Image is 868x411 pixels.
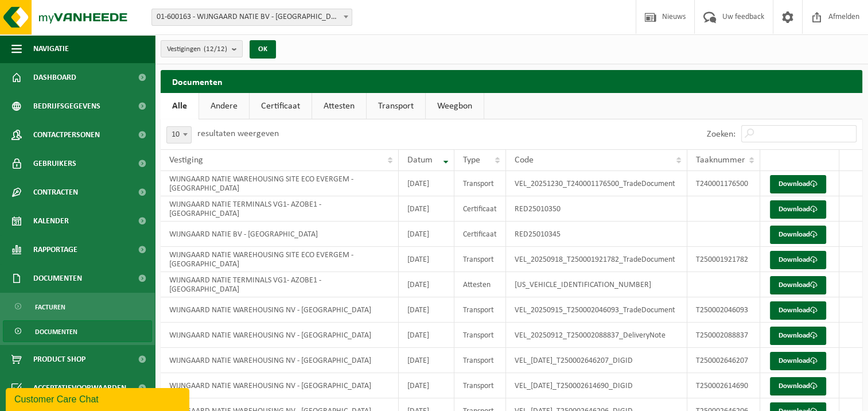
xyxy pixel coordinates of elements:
[33,178,78,207] span: Contracten
[707,130,735,139] label: Zoeken:
[687,297,760,323] td: T250002046093
[151,9,352,26] span: 01-600163 - WIJNGAARD NATIE BV - ANTWERPEN
[770,251,826,269] a: Download
[454,222,506,247] td: Certificaat
[506,373,687,398] td: VEL_[DATE]_T250002614690_DIGID
[166,126,192,144] span: 10
[161,348,399,373] td: WIJNGAARD NATIE WAREHOUSING NV - [GEOGRAPHIC_DATA]
[367,93,425,119] a: Transport
[250,93,312,119] a: Certificaat
[770,377,826,396] a: Download
[161,93,198,119] a: Alle
[399,222,454,247] td: [DATE]
[169,156,203,165] span: Vestiging
[33,374,126,402] span: Acceptatievoorwaarden
[454,297,506,323] td: Transport
[161,222,399,247] td: WIJNGAARD NATIE BV - [GEOGRAPHIC_DATA]
[33,345,85,374] span: Product Shop
[33,264,82,293] span: Documenten
[161,196,399,222] td: WIJNGAARD NATIE TERMINALS VG1- AZOBE1 - [GEOGRAPHIC_DATA]
[506,348,687,373] td: VEL_[DATE]_T250002646207_DIGID
[33,34,69,63] span: Navigatie
[33,121,100,149] span: Contactpersonen
[687,373,760,398] td: T250002614690
[152,9,352,25] span: 01-600163 - WIJNGAARD NATIE BV - ANTWERPEN
[35,321,77,343] span: Documenten
[426,93,484,119] a: Weegbon
[3,296,152,317] a: Facturen
[770,276,826,294] a: Download
[161,247,399,272] td: WIJNGAARD NATIE WAREHOUSING SITE ECO EVERGEM - [GEOGRAPHIC_DATA]
[6,386,192,411] iframe: chat widget
[687,171,760,196] td: T240001176500
[687,323,760,348] td: T250002088837
[506,196,687,222] td: RED25010350
[399,348,454,373] td: [DATE]
[770,327,826,345] a: Download
[687,247,760,272] td: T250001921782
[454,323,506,348] td: Transport
[770,352,826,370] a: Download
[454,171,506,196] td: Transport
[197,129,279,138] label: resultaten weergeven
[506,323,687,348] td: VEL_20250912_T250002088837_DeliveryNote
[399,323,454,348] td: [DATE]
[33,92,100,121] span: Bedrijfsgegevens
[506,297,687,323] td: VEL_20250915_T250002046093_TradeDocument
[3,320,152,342] a: Documenten
[770,226,826,244] a: Download
[399,272,454,297] td: [DATE]
[399,297,454,323] td: [DATE]
[167,127,191,143] span: 10
[33,63,76,92] span: Dashboard
[161,272,399,297] td: WIJNGAARD NATIE TERMINALS VG1- AZOBE1 - [GEOGRAPHIC_DATA]
[454,373,506,398] td: Transport
[407,156,433,165] span: Datum
[770,175,826,193] a: Download
[199,93,249,119] a: Andere
[399,247,454,272] td: [DATE]
[33,235,77,264] span: Rapportage
[161,40,243,57] button: Vestigingen(12/12)
[204,45,227,53] count: (12/12)
[454,196,506,222] td: Certificaat
[506,247,687,272] td: VEL_20250918_T250001921782_TradeDocument
[454,348,506,373] td: Transport
[35,296,65,318] span: Facturen
[770,301,826,320] a: Download
[167,41,227,58] span: Vestigingen
[399,171,454,196] td: [DATE]
[399,373,454,398] td: [DATE]
[161,373,399,398] td: WIJNGAARD NATIE WAREHOUSING NV - [GEOGRAPHIC_DATA]
[161,323,399,348] td: WIJNGAARD NATIE WAREHOUSING NV - [GEOGRAPHIC_DATA]
[33,207,69,235] span: Kalender
[250,40,276,59] button: OK
[454,247,506,272] td: Transport
[506,272,687,297] td: [US_VEHICLE_IDENTIFICATION_NUMBER]
[515,156,534,165] span: Code
[33,149,76,178] span: Gebruikers
[454,272,506,297] td: Attesten
[506,222,687,247] td: RED25010345
[161,297,399,323] td: WIJNGAARD NATIE WAREHOUSING NV - [GEOGRAPHIC_DATA]
[161,171,399,196] td: WIJNGAARD NATIE WAREHOUSING SITE ECO EVERGEM - [GEOGRAPHIC_DATA]
[506,171,687,196] td: VEL_20251230_T240001176500_TradeDocument
[770,200,826,219] a: Download
[463,156,480,165] span: Type
[399,196,454,222] td: [DATE]
[687,348,760,373] td: T250002646207
[696,156,745,165] span: Taaknummer
[161,70,862,92] h2: Documenten
[312,93,366,119] a: Attesten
